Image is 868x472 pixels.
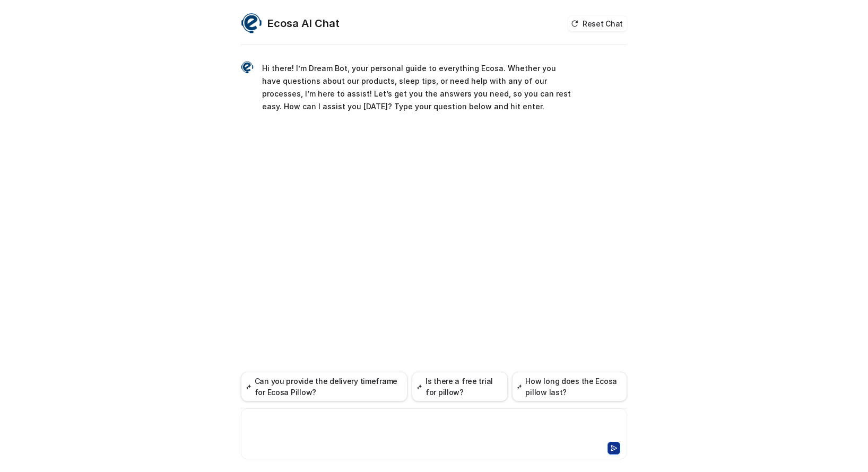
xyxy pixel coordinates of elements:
[412,372,508,401] button: Is there a free trial for pillow?
[512,372,627,401] button: How long does the Ecosa pillow last?
[267,16,340,31] h2: Ecosa AI Chat
[262,62,572,113] p: Hi there! I’m Dream Bot, your personal guide to everything Ecosa. Whether you have questions abou...
[568,16,627,31] button: Reset Chat
[241,372,407,401] button: Can you provide the delivery timeframe for Ecosa Pillow?
[241,13,262,34] img: Widget
[241,61,254,74] img: Widget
